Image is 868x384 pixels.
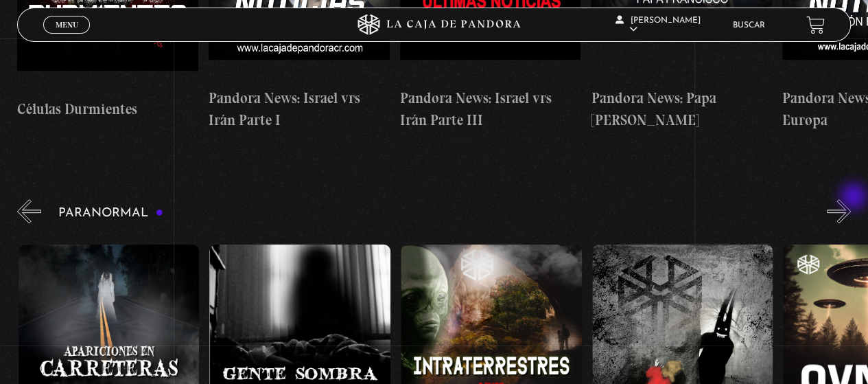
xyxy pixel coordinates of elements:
[209,87,390,131] h4: Pandora News: Israel vrs Irán Parte I
[51,32,83,42] span: Cerrar
[58,207,163,220] h3: Paranormal
[591,87,772,131] h4: Pandora News: Papa [PERSON_NAME]
[400,87,581,131] h4: Pandora News: Israel vrs Irán Parte III
[17,199,41,223] button: Previous
[733,21,765,30] a: Buscar
[56,21,78,29] span: Menu
[17,98,198,120] h4: Células Durmientes
[827,199,851,223] button: Next
[615,16,701,34] span: [PERSON_NAME]
[806,16,825,34] a: View your shopping cart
